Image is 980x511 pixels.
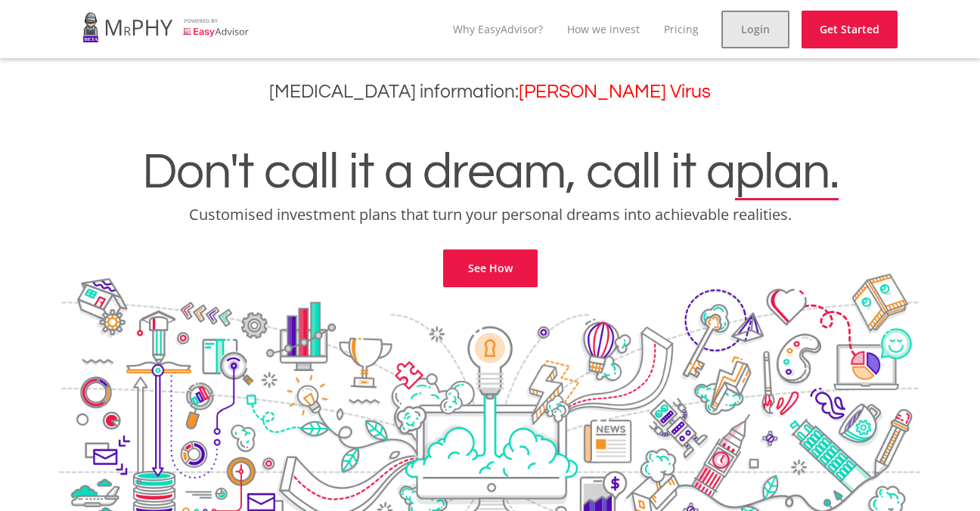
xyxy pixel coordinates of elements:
span: plan. [735,147,839,198]
a: Get Started [802,11,898,48]
a: Login [721,11,789,48]
h1: Don't call it a dream, call it a [11,147,969,198]
a: Why EasyAdvisor? [453,22,543,36]
p: Customised investment plans that turn your personal dreams into achievable realities. [11,204,969,225]
a: [PERSON_NAME] Virus [519,82,711,101]
a: How we invest [567,22,640,36]
a: See How [443,249,538,287]
a: Pricing [664,22,699,36]
h3: [MEDICAL_DATA] information: [11,81,969,103]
